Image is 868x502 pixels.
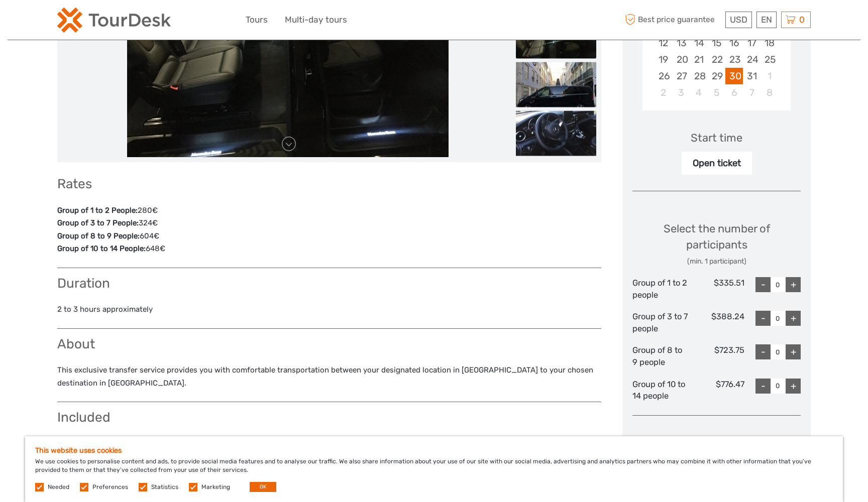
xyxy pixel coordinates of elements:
div: - [755,379,771,394]
div: Choose Sunday, October 12th, 2025 [655,35,672,51]
p: 2 to 3 hours approximately [57,303,601,316]
div: (min. 1 participant) [632,257,801,267]
p: 280€ 324€ 604€ 648€ [57,204,601,256]
div: We use cookies to personalise content and ads, to provide social media features and to analyse ou... [25,436,843,502]
div: Choose Saturday, October 25th, 2025 [761,51,778,68]
div: Group of 8 to 9 people [632,344,689,368]
p: This exclusive transfer service provides you with comfortable transportation between your designa... [57,364,601,390]
div: Choose Tuesday, October 28th, 2025 [690,68,708,84]
div: Start time [691,130,742,146]
div: + [786,379,801,394]
strong: Group of 1 to 2 People: [57,206,138,215]
span: USD [730,15,747,25]
div: Choose Friday, November 7th, 2025 [743,84,761,101]
button: OK [250,482,276,492]
div: Choose Monday, October 20th, 2025 [673,51,690,68]
div: Choose Saturday, November 8th, 2025 [761,84,778,101]
div: $723.75 [689,344,745,368]
img: 2254-3441b4b5-4e5f-4d00-b396-31f1d84a6ebf_logo_small.png [57,8,171,33]
label: Needed [48,483,69,491]
div: EN [756,12,777,28]
div: Choose Wednesday, October 29th, 2025 [708,68,725,84]
div: Choose Saturday, November 1st, 2025 [761,68,778,84]
div: - [755,311,771,326]
div: + [786,344,801,359]
div: + [786,311,801,326]
p: We're away right now. Please check back later! [14,18,114,26]
span: 0 [798,15,806,25]
div: Choose Monday, October 13th, 2025 [673,35,690,51]
h2: Rates [57,176,601,192]
div: month 2025-10 [645,1,787,101]
div: Choose Friday, October 31st, 2025 [743,68,761,84]
div: $335.51 [689,277,745,301]
h2: About [57,336,601,352]
div: Choose Thursday, October 23rd, 2025 [725,51,743,68]
div: Group of 3 to 7 people [632,311,689,334]
h5: This website uses cookies [35,446,833,455]
strong: Group of 10 to 14 People: [57,244,146,253]
div: Choose Sunday, October 19th, 2025 [655,51,672,68]
div: Choose Thursday, November 6th, 2025 [725,84,743,101]
div: Select the number of participants [632,221,801,267]
a: Tours [246,13,268,27]
div: Choose Wednesday, October 22nd, 2025 [708,51,725,68]
div: Choose Friday, October 17th, 2025 [743,35,761,51]
button: Open LiveChat chat widget [116,16,128,28]
div: Choose Tuesday, October 14th, 2025 [690,35,708,51]
div: Choose Sunday, October 26th, 2025 [655,68,672,84]
strong: Group of 8 to 9 People: [57,231,140,240]
div: Group of 10 to 14 people [632,379,689,402]
div: - [755,344,771,359]
div: - [755,277,771,292]
div: $776.47 [689,379,745,402]
h2: Included [57,410,601,426]
label: Statistics [151,483,178,491]
div: Choose Tuesday, November 4th, 2025 [690,84,708,101]
h2: Duration [57,276,601,292]
div: Choose Wednesday, November 5th, 2025 [708,84,725,101]
a: Multi-day tours [285,13,347,27]
div: Choose Thursday, October 16th, 2025 [725,35,743,51]
img: 4656c8dc50f14b4fac17b772cb822df2_slider_thumbnail.jpg [516,62,596,107]
img: 92ad7790ec0a4b50afb04b3e0c6e0a4c_slider_thumbnail.jpg [516,111,596,156]
div: Choose Sunday, November 2nd, 2025 [655,84,672,101]
div: Choose Monday, October 27th, 2025 [673,68,690,84]
div: Choose Friday, October 24th, 2025 [743,51,761,68]
div: $388.24 [689,311,745,334]
div: Group of 1 to 2 people [632,277,689,301]
label: Marketing [201,483,230,491]
div: Choose Monday, November 3rd, 2025 [673,84,690,101]
label: Preferences [92,483,128,491]
span: Best price guarantee [622,12,723,28]
div: Choose Wednesday, October 15th, 2025 [708,35,725,51]
div: Open ticket [682,152,752,175]
div: Choose Thursday, October 30th, 2025 [725,68,743,84]
div: + [786,277,801,292]
div: Choose Saturday, October 18th, 2025 [761,35,778,51]
div: Choose Tuesday, October 21st, 2025 [690,51,708,68]
strong: Group of 3 to 7 People: [57,218,139,227]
